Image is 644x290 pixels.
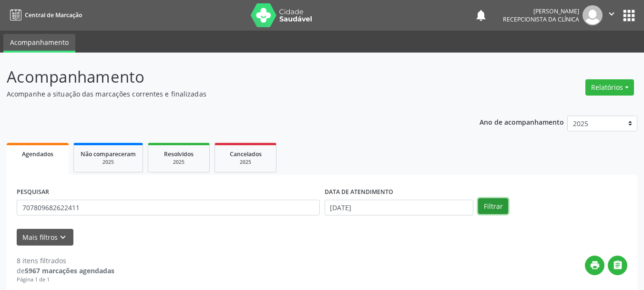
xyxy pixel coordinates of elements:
[17,266,114,276] div: de
[503,7,579,15] div: [PERSON_NAME]
[606,9,617,19] i: 
[164,150,194,158] span: Resolvidos
[590,260,600,270] i: print
[585,256,604,275] button: print
[25,266,114,275] strong: 5967 marcações agendadas
[583,5,603,25] img: img
[603,5,621,25] button: 
[503,15,579,23] span: Recepcionista da clínica
[222,159,269,166] div: 2025
[325,185,393,200] label: DATA DE ATENDIMENTO
[585,79,634,96] button: Relatórios
[17,276,114,284] div: Página 1 de 1
[7,65,448,89] p: Acompanhamento
[155,159,203,166] div: 2025
[58,232,68,243] i: keyboard_arrow_down
[230,150,262,158] span: Cancelados
[17,229,73,246] button: Mais filtroskeyboard_arrow_down
[81,159,136,166] div: 2025
[17,256,114,266] div: 8 itens filtrados
[613,260,623,270] i: 
[325,200,474,216] input: Selecione um intervalo
[3,34,75,53] a: Acompanhamento
[621,7,637,24] button: apps
[81,150,136,158] span: Não compareceram
[474,9,488,22] button: notifications
[17,200,320,216] input: Nome, CNS
[22,150,53,158] span: Agendados
[7,89,448,99] p: Acompanhe a situação das marcações correntes e finalizadas
[480,116,564,128] p: Ano de acompanhamento
[7,7,82,23] a: Central de Marcação
[608,256,627,275] button: 
[25,11,82,19] span: Central de Marcação
[478,198,508,215] button: Filtrar
[17,185,49,200] label: PESQUISAR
